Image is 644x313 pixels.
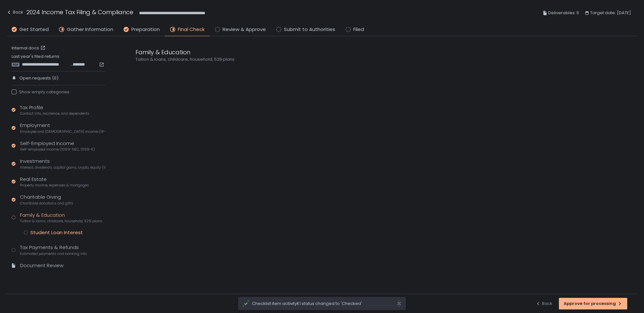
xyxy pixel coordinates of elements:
div: Back [6,8,23,16]
div: Investments [20,158,106,170]
div: Charitable Giving [20,193,73,206]
span: Final Check [178,26,205,33]
span: Filed [353,26,364,33]
span: Self-employed income (1099-NEC, 1099-K) [20,147,95,152]
span: Preparation [131,26,160,33]
div: Back [536,301,552,307]
span: Open requests (0) [19,75,58,81]
div: Family & Education [20,212,102,224]
span: Review & Approve [223,26,266,33]
div: Document Review [20,262,64,269]
span: Gather Information [67,26,113,33]
div: Tax Payments & Refunds [20,244,87,256]
div: Self-Employed Income [20,140,95,152]
span: Contact info, residence, and dependents [20,111,89,116]
span: Submit to Authorities [284,26,335,33]
span: Checklist item activityK1 status changed to 'Checked' [252,301,397,307]
button: Approve for processing [559,298,627,309]
h1: 2024 Income Tax Filing & Compliance [26,8,133,16]
span: Deliverables: 5 [548,9,579,17]
span: Target date: [DATE] [590,9,631,17]
span: Estimated payments and banking info [20,251,87,256]
div: Family & Education [136,48,445,57]
span: Tuition & loans, childcare, household, 529 plans [20,219,102,224]
span: Get Started [19,26,49,33]
button: Back [6,8,23,18]
div: Tuition & loans, childcare, household, 529 plans [136,57,445,62]
span: Property income, expenses & mortgages [20,183,89,188]
span: Employee and [DEMOGRAPHIC_DATA] income (W-2s) [20,129,106,134]
div: Real Estate [20,176,89,188]
div: Student Loan Interest [30,229,83,236]
svg: close [397,300,402,307]
button: Back [536,298,552,309]
div: Approve for processing [564,301,622,307]
div: Tax Profile [20,104,89,116]
div: Last year's filed returns [12,54,106,67]
span: Interest, dividends, capital gains, crypto, equity (1099s, K-1s) [20,165,106,170]
div: Employment [20,122,106,134]
a: Internal docs [12,45,47,51]
span: Charitable donations and gifts [20,201,73,206]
